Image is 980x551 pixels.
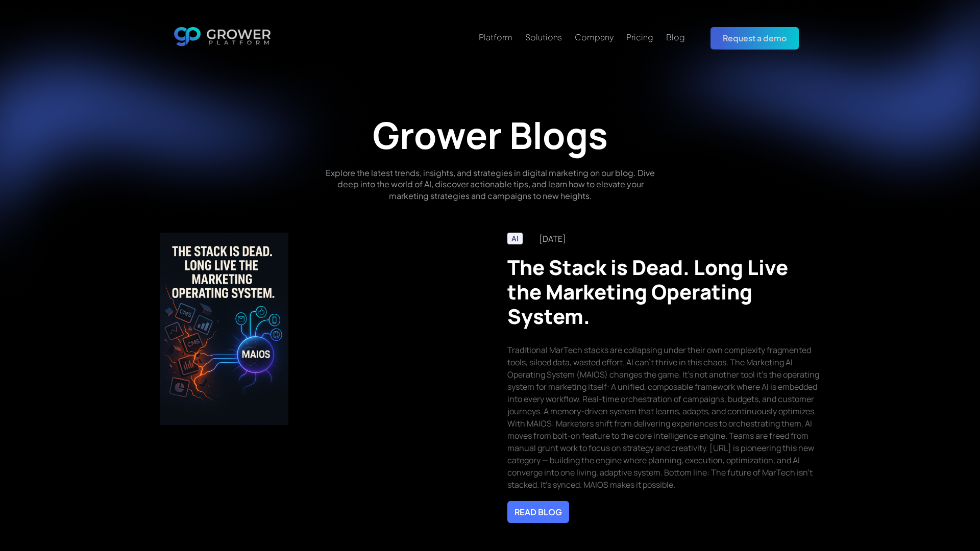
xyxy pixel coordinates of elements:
[507,255,821,329] h2: The Stack is Dead. Long Live the Marketing Operating System.
[575,31,614,43] a: Company
[626,32,653,42] div: Pricing
[160,113,820,157] h1: Grower Blogs
[710,27,799,49] a: Request a demo
[666,32,685,42] div: Blog
[539,233,566,245] div: [DATE]
[525,32,562,42] div: Solutions
[626,31,653,43] a: Pricing
[575,32,614,42] div: Company
[511,234,519,243] div: AI
[525,31,562,43] a: Solutions
[479,31,512,43] a: Platform
[507,344,821,491] p: Traditional MarTech stacks are collapsing under their own complexity fragmented tools, siloed dat...
[507,501,569,523] a: READ BLOG
[174,27,271,49] a: home
[325,167,656,202] p: Explore the latest trends, insights, and strategies in digital marketing on our blog. Dive deep i...
[666,31,685,43] a: Blog
[479,32,512,42] div: Platform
